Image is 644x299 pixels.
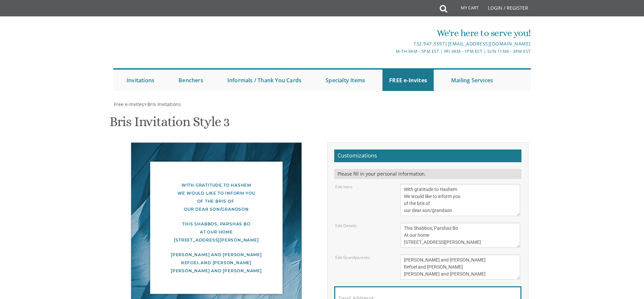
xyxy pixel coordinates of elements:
a: Benchers [172,70,210,91]
a: Specialty Items [319,70,372,91]
a: FREE e-Invites [382,70,434,91]
span: Free e-Invites [114,101,144,107]
div: This Shabbos, Parshas Bo At our home [STREET_ADDRESS][PERSON_NAME] [145,220,288,244]
span: > [144,101,181,107]
div: Please fill in your personal information. [334,169,521,179]
div: [PERSON_NAME] and [PERSON_NAME] Refoel and [PERSON_NAME] [PERSON_NAME] and [PERSON_NAME] [145,251,288,275]
div: | [253,40,531,48]
label: Edit Details: [335,223,357,228]
label: Edit Intro: [335,184,353,190]
div: With gratitude to Hashem We would like to inform you of the bris of our dear son/grandson [145,181,288,213]
div: We're here to serve you! [253,26,531,40]
h2: Customizations [334,149,521,162]
a: [EMAIL_ADDRESS][DOMAIN_NAME] [448,40,531,47]
a: Bris Invitations [147,101,181,107]
span: Bris Invitations [147,101,181,107]
label: Edit Grandparents: [335,255,370,260]
a: Invitations [120,70,161,91]
a: Informals / Thank You Cards [221,70,308,91]
a: Mailing Services [444,70,500,91]
a: Free e-Invites [113,101,144,107]
a: My Cart [446,1,483,17]
a: 732.947.3597 [413,40,445,47]
h1: Bris Invitation Style 3 [110,114,229,134]
textarea: This Shabbos, Parshas Bo At our home [STREET_ADDRESS][PERSON_NAME] [400,223,520,248]
textarea: With gratitude to Hashem We would like to inform you of the bris of our dear son/grandson [400,184,520,216]
div: M-Th 9am - 5pm EST | Fri 9am - 1pm EST | Sun 11am - 3pm EST [253,48,531,55]
textarea: [PERSON_NAME] and [PERSON_NAME] Refoel and [PERSON_NAME] [PERSON_NAME] and [PERSON_NAME] [400,255,520,280]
